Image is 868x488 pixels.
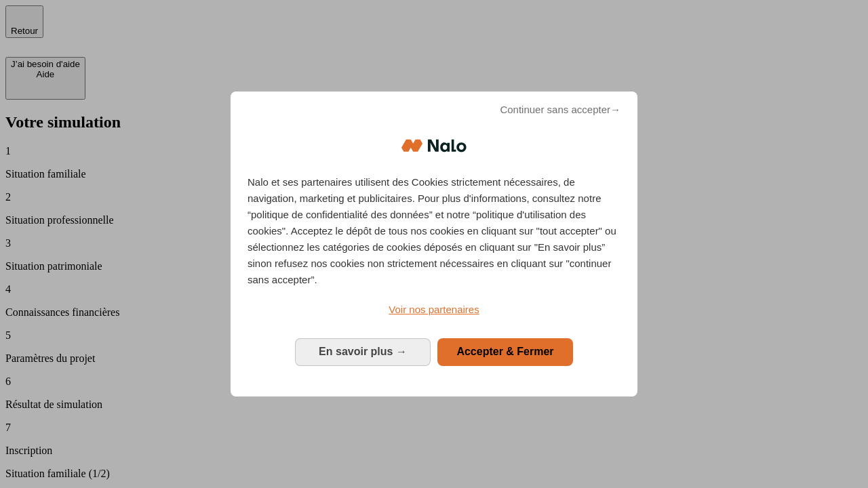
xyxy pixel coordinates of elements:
[231,91,637,396] div: Bienvenue chez Nalo Gestion du consentement
[248,302,620,318] a: Voir nos partenaires
[319,346,407,357] span: En savoir plus →
[389,304,479,315] span: Voir nos partenaires
[500,102,620,118] span: Continuer sans accepter→
[295,338,431,365] button: En savoir plus: Configurer vos consentements
[437,338,573,365] button: Accepter & Fermer: Accepter notre traitement des données et fermer
[248,174,620,288] p: Nalo et ses partenaires utilisent des Cookies strictement nécessaires, de navigation, marketing e...
[401,125,467,166] img: Logo
[456,346,553,357] span: Accepter & Fermer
